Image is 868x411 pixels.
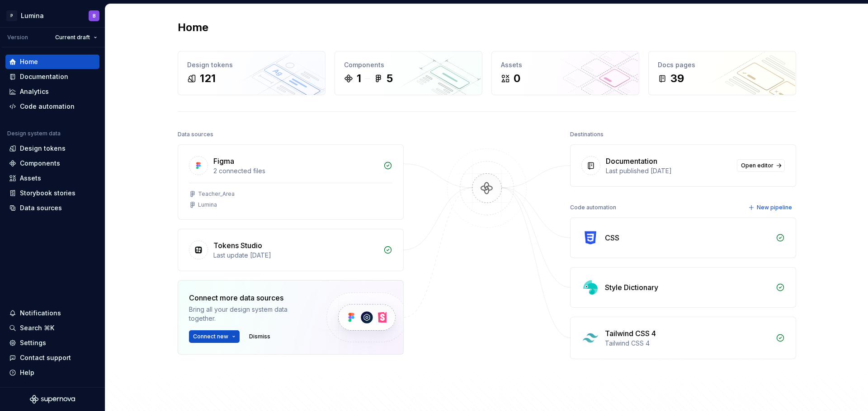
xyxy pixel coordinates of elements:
[606,166,731,175] div: Last published [DATE]
[5,156,99,171] a: Components
[5,321,99,335] button: Search ⌘K
[344,60,473,69] div: Components
[605,232,619,243] div: CSS
[245,330,274,343] button: Dismiss
[5,336,99,350] a: Settings
[20,368,34,377] div: Help
[5,365,99,380] button: Help
[189,292,311,303] div: Connect more data sources
[178,229,404,271] a: Tokens StudioLast update [DATE]
[93,12,96,19] div: B
[6,10,17,21] div: P
[2,6,103,25] button: PLuminaB
[7,130,61,137] div: Design system data
[5,84,99,99] a: Analytics
[21,11,44,20] div: Lumina
[570,128,604,141] div: Destinations
[213,240,262,251] div: Tokens Studio
[178,51,325,95] a: Design tokens121
[741,162,774,169] span: Open editor
[189,305,311,323] div: Bring all your design system data together.
[213,156,234,166] div: Figma
[5,306,99,320] button: Notifications
[5,201,99,215] a: Data sources
[187,60,316,69] div: Design tokens
[20,102,75,111] div: Code automation
[606,156,657,166] div: Documentation
[648,51,796,95] a: Docs pages39
[20,144,66,153] div: Design tokens
[20,353,71,362] div: Contact support
[20,189,75,198] div: Storybook stories
[189,330,240,343] button: Connect new
[30,395,75,404] svg: Supernova Logo
[357,71,361,86] div: 1
[20,323,54,332] div: Search ⌘K
[491,51,639,95] a: Assets0
[658,60,787,69] div: Docs pages
[178,128,213,141] div: Data sources
[5,171,99,185] a: Assets
[5,186,99,200] a: Storybook stories
[670,71,684,86] div: 39
[198,190,235,198] div: Teacher_Area
[20,174,41,183] div: Assets
[55,34,90,41] span: Current draft
[20,309,61,318] div: Notifications
[5,99,99,114] a: Code automation
[5,351,99,365] button: Contact support
[605,339,770,348] div: Tailwind CSS 4
[5,69,99,84] a: Documentation
[178,144,404,220] a: Figma2 connected filesTeacher_AreaLumina
[213,166,378,175] div: 2 connected files
[745,201,796,214] button: New pipeline
[20,87,49,96] div: Analytics
[7,34,28,41] div: Version
[570,201,616,214] div: Code automation
[193,333,228,340] span: Connect new
[605,282,658,293] div: Style Dictionary
[51,31,101,44] button: Current draft
[514,71,520,86] div: 0
[501,60,630,69] div: Assets
[178,20,208,35] h2: Home
[737,159,785,172] a: Open editor
[387,71,393,86] div: 5
[200,71,216,86] div: 121
[20,203,62,212] div: Data sources
[213,251,378,260] div: Last update [DATE]
[249,333,270,340] span: Dismiss
[198,201,217,208] div: Lumina
[20,338,46,347] div: Settings
[20,57,38,66] div: Home
[5,141,99,156] a: Design tokens
[20,159,60,168] div: Components
[335,51,482,95] a: Components15
[605,328,656,339] div: Tailwind CSS 4
[757,204,792,211] span: New pipeline
[5,55,99,69] a: Home
[20,72,68,81] div: Documentation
